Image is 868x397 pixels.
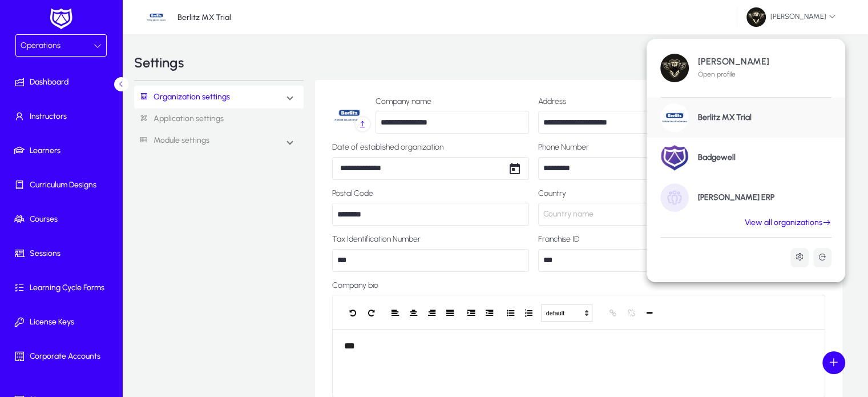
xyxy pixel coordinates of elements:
a: View all organizations [731,218,845,228]
img: GENNIE ERP [660,183,689,212]
a: Badgewell [647,138,845,178]
h1: [PERSON_NAME] [698,57,769,67]
img: Badgewell [660,143,689,172]
a: [PERSON_NAME]Open profile [647,48,845,88]
img: Berlitz MX Trial [660,103,689,132]
a: [PERSON_NAME] ERP [647,178,845,218]
p: Open profile [698,69,769,79]
h1: Badgewell [698,153,736,163]
h1: [PERSON_NAME] ERP [698,193,774,203]
h1: Berlitz MX Trial [698,113,752,123]
img: Hazem [660,54,689,82]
